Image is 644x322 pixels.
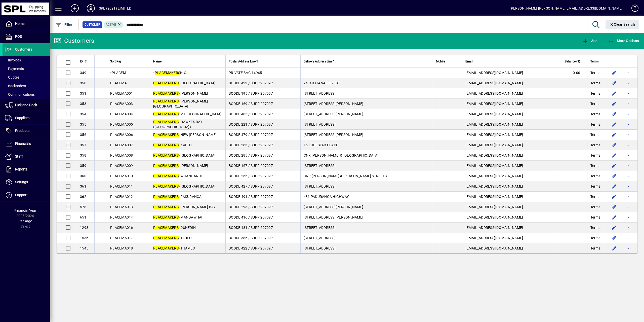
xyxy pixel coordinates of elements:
[229,59,258,64] span: Postal Address Line 1
[106,23,116,26] span: Active
[229,246,273,250] span: BCODE 422 / SUPP 207097
[610,203,618,211] button: Edit
[80,184,86,188] span: 361
[610,141,618,149] button: Edit
[15,116,29,120] span: Suppliers
[590,194,600,199] span: Terms
[3,150,50,163] a: Staff
[110,71,126,75] span: *PLACEM
[229,226,273,230] span: BCODE 181 / SUPP 207097
[80,112,86,116] span: 354
[304,246,336,250] span: [STREET_ADDRESS]
[153,195,202,199] span: - PAKURANGA
[590,122,600,127] span: Terms
[153,153,179,157] em: PLACEMAKERS
[436,59,459,64] div: Mobile
[590,173,600,178] span: Terms
[153,205,179,209] em: PLACEMAKERS
[104,21,124,28] mat-chip: Activation Status: Active
[80,164,86,168] span: 359
[565,59,580,64] span: Balance ($)
[590,59,599,64] span: Terms
[110,81,127,85] span: PLACEMA
[229,81,273,85] span: BCODE 422 / SUPP 207097
[80,205,86,209] span: 578
[229,112,273,116] span: BCODE 485 / SUPP 207097
[67,4,83,13] button: Add
[623,89,631,97] button: More options
[557,68,587,78] td: 0.00
[229,122,273,126] span: BCODE 221 / SUPP 207097
[15,103,37,107] span: Pick and Pack
[5,67,24,71] span: Payments
[153,246,195,250] span: - THAMES
[80,195,86,199] span: 362
[610,89,618,97] button: Edit
[153,112,221,116] span: - MT [GEOGRAPHIC_DATA]
[590,91,600,96] span: Terms
[606,20,639,29] button: Clear
[80,174,86,178] span: 360
[15,193,28,197] span: Support
[610,120,618,128] button: Edit
[229,102,273,106] span: BCODE 169 / SUPP 207097
[304,133,363,137] span: [STREET_ADDRESS][PERSON_NAME]
[304,174,387,178] span: CNR [PERSON_NAME] & [PERSON_NAME] STREETS
[510,4,623,12] div: [PERSON_NAME] [PERSON_NAME][EMAIL_ADDRESS][DOMAIN_NAME]
[15,129,29,133] span: Products
[623,172,631,180] button: More options
[15,141,31,146] span: Financials
[304,143,338,147] span: 16 LODESTAR PLACE
[465,215,523,219] span: [EMAIL_ADDRESS][DOMAIN_NAME]
[465,164,523,168] span: [EMAIL_ADDRESS][DOMAIN_NAME]
[465,174,523,178] span: [EMAIL_ADDRESS][DOMAIN_NAME]
[623,213,631,221] button: More options
[581,36,599,45] button: Add
[465,91,523,95] span: [EMAIL_ADDRESS][DOMAIN_NAME]
[610,193,618,201] button: Edit
[610,151,618,159] button: Edit
[610,182,618,190] button: Edit
[465,59,554,64] div: Email
[590,142,600,148] span: Terms
[229,71,262,75] span: PRIVATE BAG 14945
[54,37,94,45] div: Customers
[610,244,618,252] button: Edit
[465,71,523,75] span: [EMAIL_ADDRESS][DOMAIN_NAME]
[229,164,273,168] span: BCODE 167 / SUPP 207097
[590,184,600,189] span: Terms
[465,81,523,85] span: [EMAIL_ADDRESS][DOMAIN_NAME]
[153,99,179,103] em: PLACEMAKERS
[229,184,273,188] span: BCODE 427 / SUPP 207097
[80,143,86,147] span: 357
[590,101,600,106] span: Terms
[110,112,133,116] span: PLACEMA004
[623,79,631,87] button: More options
[110,226,133,230] span: PLACEMA016
[229,153,273,157] span: BCODE 285 / SUPP 207097
[590,204,600,209] span: Terms
[229,236,273,240] span: BCODE 385 / SUPP 207097
[3,56,50,64] a: Invoices
[304,102,363,106] span: [STREET_ADDRESS][PERSON_NAME]
[110,153,133,157] span: PLACEMA008
[304,59,335,64] span: Delivery Address Line 1
[3,112,50,124] a: Suppliers
[3,82,50,90] a: Backorders
[590,246,600,251] span: Terms
[18,219,32,223] span: Package
[3,90,50,99] a: Communications
[3,137,50,150] a: Financials
[80,133,86,137] span: 356
[153,120,179,124] em: PLACEMAKERS
[465,205,523,209] span: [EMAIL_ADDRESS][DOMAIN_NAME]
[465,112,523,116] span: [EMAIL_ADDRESS][DOMAIN_NAME]
[229,205,273,209] span: BCODE 293 / SUPP 207097
[14,208,36,212] span: Financial Year
[110,215,133,219] span: PLACEMA014
[153,133,217,137] span: - NEW [PERSON_NAME]
[229,143,273,147] span: BCODE 283 / SUPP 207097
[80,153,86,157] span: 358
[80,81,86,85] span: 350
[110,143,133,147] span: PLACEMA007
